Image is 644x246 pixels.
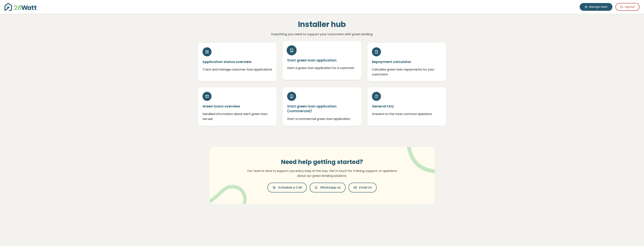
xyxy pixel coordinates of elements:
[580,3,612,11] a: Manage Users
[320,185,341,190] span: Whatsapp us
[287,116,357,121] p: Start a commercial green loan application
[203,112,272,121] p: Detailed information about each green loan we use
[349,183,377,192] button: Email Us
[203,67,272,72] p: Track and manage customer loan applications
[372,59,442,64] h5: Repayment calculator
[245,158,399,166] h3: Need help getting started?
[359,185,372,190] span: Email Us
[240,32,404,37] p: Everything you need to support your customers with green lending
[268,183,307,192] button: Schedule a Call
[278,185,302,190] span: Schedule a Call
[240,20,404,29] h1: Installer hub
[207,175,247,213] img: vector
[397,137,446,173] img: vector
[5,3,37,11] img: 28Watt
[372,67,442,77] p: Calculate green loan repayments for your customers
[203,104,272,109] h5: Green loans overview
[615,3,639,11] button: Log out
[287,58,357,63] h5: Start green loan application
[372,104,442,109] h5: General FAQ
[245,169,399,178] p: Our team is here to support you every step of the way. Get in touch for training, support, or que...
[203,59,272,64] h5: Application status overview
[287,104,357,113] h5: Start green loan application (commercial)
[372,112,442,116] p: Answers to the most common questions
[287,66,357,71] p: Start a green loan application for a customer
[310,183,346,192] button: Whatsapp us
